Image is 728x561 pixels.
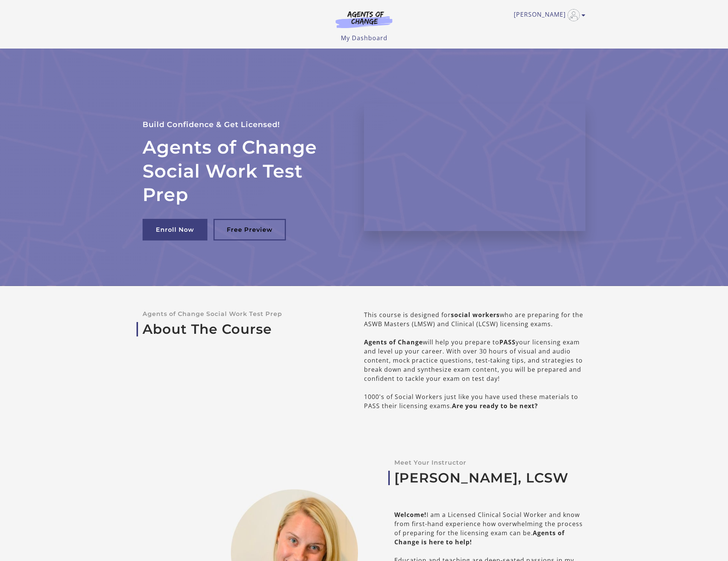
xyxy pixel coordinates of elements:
[328,11,400,28] img: Agents of Change Logo
[364,338,423,346] b: Agents of Change
[213,219,286,240] a: Free Preview
[143,118,346,131] p: Build Confidence & Get Licensed!
[451,311,500,319] b: social workers
[143,310,340,317] p: Agents of Change Social Work Test Prep
[143,321,340,337] a: About The Course
[514,9,582,21] a: Toggle menu
[394,459,585,466] p: Meet Your Instructor
[499,338,516,346] b: PASS
[143,135,346,206] h2: Agents of Change Social Work Test Prep
[394,529,565,546] b: Agents of Change is here to help!
[143,219,207,240] a: Enroll Now
[364,310,585,410] div: This course is designed for who are preparing for the ASWB Masters (LMSW) and Clinical (LCSW) lic...
[341,34,388,42] a: My Dashboard
[452,402,538,410] b: Are you ready to be next?
[394,470,585,486] a: [PERSON_NAME], LCSW
[394,511,427,519] b: Welcome!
